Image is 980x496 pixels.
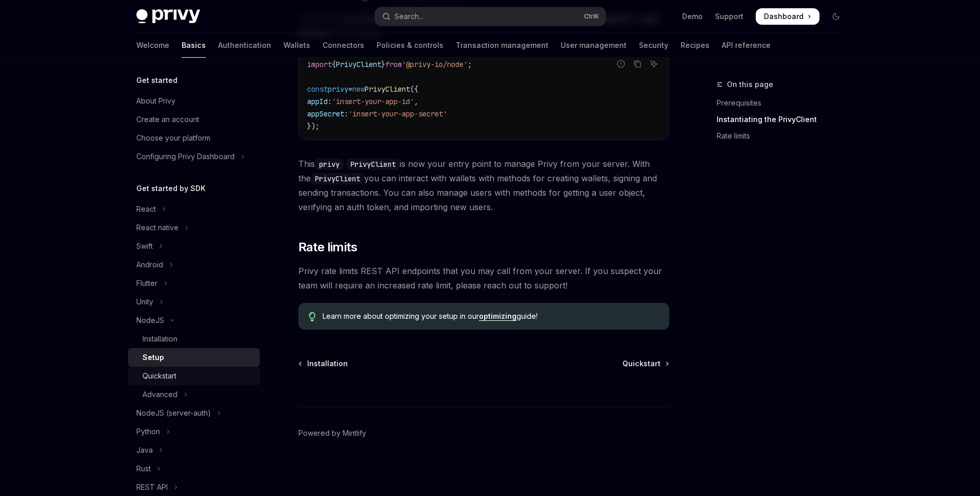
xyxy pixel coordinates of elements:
div: Java [136,444,153,456]
span: privy [328,84,348,94]
button: Toggle Unity section [128,293,260,311]
div: Rust [136,463,151,475]
span: } [381,60,385,69]
code: PrivyClient [311,173,364,184]
a: About Privy [128,92,260,110]
span: 'insert-your-app-id' [332,97,414,106]
div: Create an account [136,113,199,126]
button: Toggle React native section [128,218,260,237]
span: On this page [727,78,773,91]
span: Ctrl K [584,12,599,21]
a: Recipes [681,33,709,58]
a: Installation [128,330,260,348]
span: ({ [410,84,418,94]
a: Transaction management [456,33,548,58]
span: new [352,84,365,94]
a: Rate limits [717,128,852,144]
span: This is now your entry point to manage Privy from your server. With the you can interact with wal... [298,157,669,214]
span: Dashboard [764,11,804,22]
button: Toggle NodeJS (server-auth) section [128,404,260,422]
a: Choose your platform [128,129,260,147]
button: Toggle dark mode [828,8,844,25]
button: Toggle Advanced section [128,385,260,404]
button: Toggle Java section [128,441,260,459]
div: Quickstart [142,370,176,382]
div: Android [136,259,163,271]
a: User management [561,33,627,58]
a: optimizing [479,312,516,321]
a: Quickstart [128,367,260,385]
div: Flutter [136,277,157,289]
span: Quickstart [622,358,661,369]
a: Support [715,11,743,22]
button: Toggle Python section [128,422,260,441]
div: React [136,203,156,215]
button: Toggle Flutter section [128,274,260,293]
button: Toggle NodeJS section [128,311,260,330]
a: Demo [682,11,703,22]
div: NodeJS (server-auth) [136,407,211,419]
a: Basics [182,33,206,58]
div: Search... [395,10,423,23]
a: Wallets [283,33,310,58]
a: API reference [722,33,771,58]
a: Welcome [136,33,169,58]
span: Rate limits [298,239,357,255]
a: Powered by Mintlify [298,428,366,438]
div: React native [136,221,179,234]
button: Toggle Configuring Privy Dashboard section [128,147,260,166]
div: Setup [142,351,164,364]
div: Swift [136,240,153,252]
div: Choose your platform [136,132,210,144]
a: Instantiating the PrivyClient [717,111,852,128]
span: { [332,60,336,69]
a: Connectors [323,33,364,58]
a: Quickstart [622,358,668,369]
button: Ask AI [647,57,661,71]
span: Learn more about optimizing your setup in our guide! [323,311,658,321]
a: Security [639,33,668,58]
button: Toggle Android section [128,255,260,274]
span: '@privy-io/node' [402,60,468,69]
a: Installation [299,358,348,369]
div: Python [136,425,160,438]
svg: Tip [309,312,316,321]
span: PrivyClient [336,60,381,69]
div: REST API [136,481,168,493]
a: Authentication [218,33,271,58]
button: Toggle Rust section [128,459,260,478]
div: Configuring Privy Dashboard [136,150,235,163]
button: Open search [375,7,605,26]
code: privy [315,159,344,170]
div: About Privy [136,95,175,107]
a: Dashboard [756,8,819,25]
img: dark logo [136,9,200,24]
span: Installation [307,358,348,369]
span: , [414,97,418,106]
span: const [307,84,328,94]
div: Unity [136,296,153,308]
span: PrivyClient [365,84,410,94]
code: PrivyClient [346,159,400,170]
button: Toggle Swift section [128,237,260,255]
div: Advanced [142,388,177,401]
span: 'insert-your-app-secret' [348,109,447,118]
a: Create an account [128,110,260,129]
button: Toggle React section [128,200,260,218]
div: Installation [142,333,177,345]
a: Prerequisites [717,95,852,111]
span: }); [307,122,319,131]
span: appSecret: [307,109,348,118]
div: NodeJS [136,314,164,327]
span: Privy rate limits REST API endpoints that you may call from your server. If you suspect your team... [298,264,669,293]
span: appId: [307,97,332,106]
button: Copy the contents from the code block [631,57,644,71]
h5: Get started [136,74,177,87]
span: import [307,60,332,69]
h5: Get started by SDK [136,182,206,195]
a: Setup [128,348,260,367]
span: = [348,84,352,94]
button: Report incorrect code [614,57,628,71]
span: from [385,60,402,69]
a: Policies & controls [377,33,443,58]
